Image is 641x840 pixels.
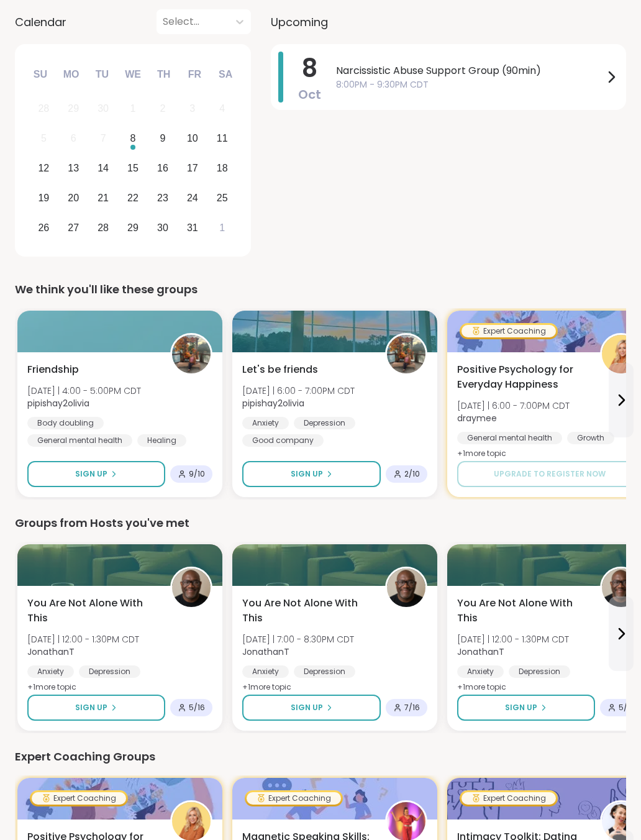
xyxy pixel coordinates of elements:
[179,126,206,152] div: Choose Friday, October 10th, 2025
[15,748,626,765] div: Expert Coaching Groups
[187,219,198,236] div: 31
[27,596,157,626] span: You Are Not Alone With This
[242,397,304,409] b: pipishay2olivia
[494,468,606,480] span: Upgrade to register now
[120,214,147,241] div: Choose Wednesday, October 29th, 2025
[619,703,635,713] span: 5 / 16
[150,185,176,211] div: Choose Thursday, October 23rd, 2025
[30,155,57,182] div: Choose Sunday, October 12th, 2025
[291,702,323,713] span: Sign Up
[150,126,176,152] div: Choose Thursday, October 9th, 2025
[90,214,117,241] div: Choose Tuesday, October 28th, 2025
[68,189,79,206] div: 20
[60,155,87,182] div: Choose Monday, October 13th, 2025
[189,703,205,713] span: 5 / 16
[98,160,109,176] div: 14
[457,432,562,444] div: General mental health
[27,417,104,429] div: Body doubling
[189,100,195,117] div: 3
[27,434,132,447] div: General mental health
[457,633,569,646] span: [DATE] | 12:00 - 1:30PM CDT
[120,155,147,182] div: Choose Wednesday, October 15th, 2025
[387,568,425,607] img: JonathanT
[130,100,136,117] div: 1
[60,126,87,152] div: Not available Monday, October 6th, 2025
[38,189,49,206] div: 19
[209,214,235,241] div: Choose Saturday, November 1st, 2025
[242,646,289,658] b: JonathanT
[150,61,178,88] div: Th
[271,14,328,30] span: Upcoming
[461,792,556,805] div: Expert Coaching
[30,214,57,241] div: Choose Sunday, October 26th, 2025
[209,185,235,211] div: Choose Saturday, October 25th, 2025
[38,219,49,236] div: 26
[217,130,228,147] div: 11
[160,100,165,117] div: 2
[294,417,355,429] div: Depression
[98,100,109,117] div: 30
[15,14,66,30] span: Calendar
[38,100,49,117] div: 28
[602,568,640,607] img: JonathanT
[127,189,139,206] div: 22
[120,96,147,122] div: Not available Wednesday, October 1st, 2025
[88,61,116,88] div: Tu
[27,61,54,88] div: Su
[160,130,165,147] div: 9
[457,362,586,392] span: Positive Psychology for Everyday Happiness
[242,596,371,626] span: You Are Not Alone With This
[137,434,186,447] div: Healing
[27,633,139,646] span: [DATE] | 12:00 - 1:30PM CDT
[15,514,626,532] div: Groups from Hosts you've met
[219,219,225,236] div: 1
[242,362,318,377] span: Let's be friends
[90,96,117,122] div: Not available Tuesday, September 30th, 2025
[27,695,165,721] button: Sign Up
[336,78,604,91] span: 8:00PM - 9:30PM CDT
[187,160,198,176] div: 17
[179,155,206,182] div: Choose Friday, October 17th, 2025
[98,219,109,236] div: 28
[57,61,84,88] div: Mo
[27,385,141,397] span: [DATE] | 4:00 - 5:00PM CDT
[247,792,341,805] div: Expert Coaching
[602,335,640,373] img: draymee
[79,665,140,678] div: Depression
[242,695,381,721] button: Sign Up
[127,219,139,236] div: 29
[98,189,109,206] div: 21
[242,665,289,678] div: Anxiety
[217,189,228,206] div: 25
[457,412,497,424] b: draymee
[157,219,168,236] div: 30
[30,96,57,122] div: Not available Sunday, September 28th, 2025
[27,665,74,678] div: Anxiety
[27,362,79,377] span: Friendship
[150,155,176,182] div: Choose Thursday, October 16th, 2025
[75,702,107,713] span: Sign Up
[179,214,206,241] div: Choose Friday, October 31st, 2025
[68,160,79,176] div: 13
[27,646,75,658] b: JonathanT
[298,86,321,103] span: Oct
[404,703,420,713] span: 7 / 16
[60,96,87,122] div: Not available Monday, September 29th, 2025
[567,432,614,444] div: Growth
[120,185,147,211] div: Choose Wednesday, October 22nd, 2025
[150,96,176,122] div: Not available Thursday, October 2nd, 2025
[30,126,57,152] div: Not available Sunday, October 5th, 2025
[29,94,237,242] div: month 2025-10
[291,468,323,480] span: Sign Up
[212,61,239,88] div: Sa
[41,130,47,147] div: 5
[119,61,147,88] div: We
[242,385,355,397] span: [DATE] | 6:00 - 7:00PM CDT
[172,335,211,373] img: pipishay2olivia
[209,96,235,122] div: Not available Saturday, October 4th, 2025
[209,126,235,152] div: Choose Saturday, October 11th, 2025
[127,160,139,176] div: 15
[457,646,504,658] b: JonathanT
[294,665,355,678] div: Depression
[30,185,57,211] div: Choose Sunday, October 19th, 2025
